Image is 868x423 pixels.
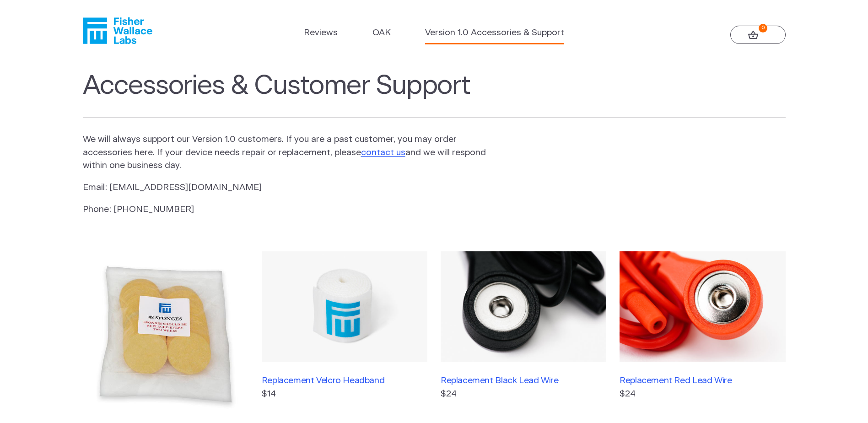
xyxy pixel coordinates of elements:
a: contact us [361,148,405,157]
h3: Replacement Red Lead Wire [620,375,785,386]
img: Extra Fisher Wallace Sponges (48 pack) [83,251,248,417]
img: Replacement Black Lead Wire [441,251,606,362]
h3: Replacement Velcro Headband [262,375,427,386]
strong: 0 [759,24,767,33]
p: Phone: [PHONE_NUMBER] [83,203,487,217]
p: $24 [620,388,785,401]
h3: Replacement Black Lead Wire [441,375,606,386]
a: Fisher Wallace [83,17,152,44]
h1: Accessories & Customer Support [83,70,786,118]
p: $14 [262,388,427,401]
p: $24 [441,388,606,401]
img: Replacement Red Lead Wire [620,251,785,362]
img: Replacement Velcro Headband [262,251,427,362]
p: We will always support our Version 1.0 customers. If you are a past customer, you may order acces... [83,133,487,173]
a: Reviews [304,27,338,40]
a: 0 [730,26,786,44]
a: Version 1.0 Accessories & Support [425,27,564,40]
p: Email: [EMAIL_ADDRESS][DOMAIN_NAME] [83,181,487,195]
a: OAK [372,27,391,40]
